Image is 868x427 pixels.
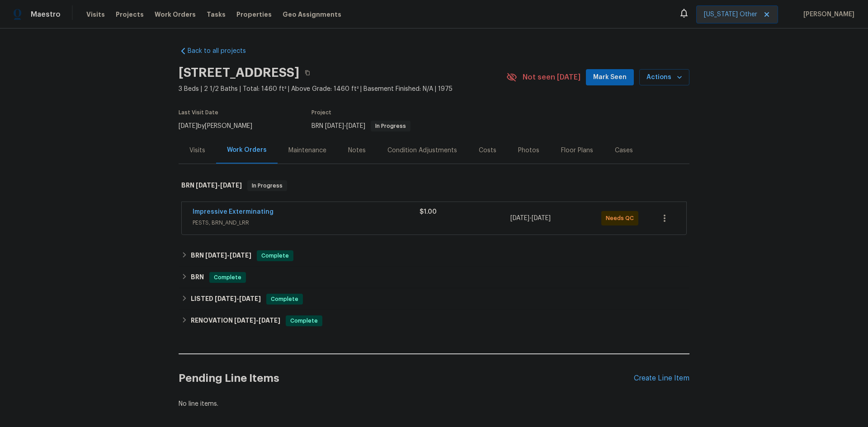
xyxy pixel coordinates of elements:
[561,146,593,155] div: Floor Plans
[191,272,204,283] h6: BRN
[704,10,757,19] span: [US_STATE] Other
[311,110,331,115] span: Project
[31,10,61,19] span: Maestro
[248,181,286,190] span: In Progress
[258,251,292,260] span: Complete
[236,10,272,19] span: Properties
[193,218,420,227] span: PESTS, BRN_AND_LRR
[230,252,251,258] span: [DATE]
[372,123,410,129] span: In Progress
[179,288,689,310] div: LISTED [DATE]-[DATE]Complete
[288,146,326,155] div: Maintenance
[800,10,854,19] span: [PERSON_NAME]
[325,123,365,129] span: -
[179,267,689,288] div: BRN Complete
[287,316,321,325] span: Complete
[179,68,299,77] h2: [STREET_ADDRESS]
[179,47,265,56] a: Back to all projects
[191,294,261,305] h6: LISTED
[215,296,261,302] span: -
[586,69,634,86] button: Mark Seen
[179,357,634,399] h2: Pending Line Items
[179,245,689,267] div: BRN [DATE]-[DATE]Complete
[259,317,280,324] span: [DATE]
[179,310,689,332] div: RENOVATION [DATE]-[DATE]Complete
[615,146,633,155] div: Cases
[155,10,196,19] span: Work Orders
[532,215,551,221] span: [DATE]
[420,209,437,215] span: $1.00
[196,182,242,188] span: -
[510,215,529,221] span: [DATE]
[207,11,226,18] span: Tasks
[479,146,496,155] div: Costs
[234,317,280,324] span: -
[510,214,551,223] span: -
[646,72,682,83] span: Actions
[210,273,245,282] span: Complete
[518,146,539,155] div: Photos
[205,252,251,258] span: -
[179,121,263,131] div: by [PERSON_NAME]
[179,84,506,94] span: 3 Beds | 2 1/2 Baths | Total: 1460 ft² | Above Grade: 1460 ft² | Basement Finished: N/A | 1975
[193,209,274,215] a: Impressive Exterminating
[227,145,267,155] div: Work Orders
[325,123,344,129] span: [DATE]
[191,250,251,261] h6: BRN
[179,171,689,200] div: BRN [DATE]-[DATE]In Progress
[86,10,105,19] span: Visits
[593,72,627,83] span: Mark Seen
[220,182,242,188] span: [DATE]
[346,123,365,129] span: [DATE]
[299,65,316,81] button: Copy Address
[196,182,217,188] span: [DATE]
[267,295,302,304] span: Complete
[179,399,689,408] div: No line items.
[179,123,198,129] span: [DATE]
[523,73,580,82] span: Not seen [DATE]
[215,296,236,302] span: [DATE]
[239,296,261,302] span: [DATE]
[639,69,689,86] button: Actions
[181,180,242,191] h6: BRN
[283,10,341,19] span: Geo Assignments
[205,252,227,258] span: [DATE]
[348,146,366,155] div: Notes
[234,317,256,324] span: [DATE]
[189,146,205,155] div: Visits
[191,315,280,326] h6: RENOVATION
[634,374,689,383] div: Create Line Item
[116,10,144,19] span: Projects
[387,146,457,155] div: Condition Adjustments
[311,123,410,129] span: BRN
[606,214,637,223] span: Needs QC
[179,110,218,115] span: Last Visit Date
